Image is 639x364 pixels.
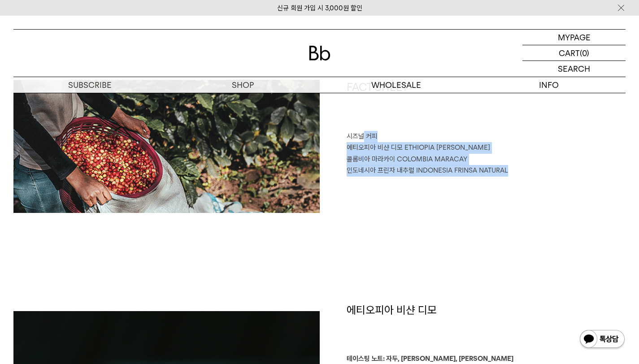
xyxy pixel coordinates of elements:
span: 에티오피아 비샨 디모 [347,143,403,152]
p: (0) [580,45,589,61]
span: COLOMBIA MARACAY [397,155,467,163]
p: MYPAGE [558,30,591,45]
a: SUBSCRIBE [13,77,166,93]
p: WHOLESALE [320,77,473,93]
a: CART (0) [522,45,626,61]
span: ETHIOPIA [PERSON_NAME] [404,143,490,152]
span: 인도네시아 프린자 내추럴 [347,166,414,174]
p: CART [559,45,580,61]
img: 카카오톡 채널 1:1 채팅 버튼 [579,329,626,351]
span: INDONESIA FRINSA NATURAL [416,166,508,174]
h1: FACT SHEET [347,80,626,131]
a: SHOP [166,77,319,93]
img: 로고 [309,46,330,61]
a: MYPAGE [522,30,626,45]
img: 9월의 커피 3종 (각 200g x3) [13,80,320,213]
h1: 에티오피아 비샨 디모 [347,303,626,354]
span: 시즈널 커피 [347,132,378,140]
b: 테이스팅 노트: 자두, [PERSON_NAME], [PERSON_NAME] [347,355,513,363]
p: INFO [473,77,626,93]
a: 신규 회원 가입 시 3,000원 할인 [277,4,362,12]
p: SEARCH [558,61,590,77]
span: 콜롬비아 마라카이 [347,155,395,163]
